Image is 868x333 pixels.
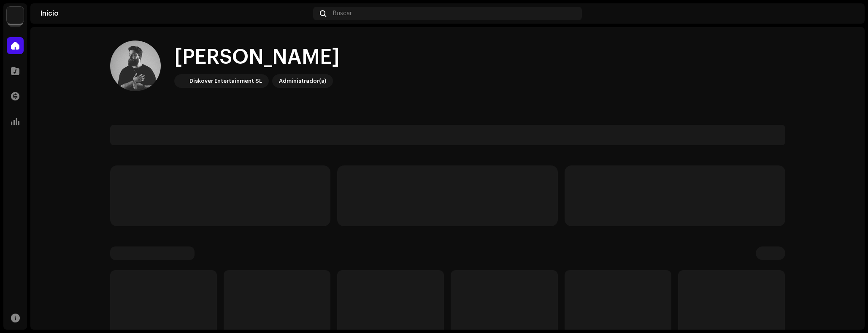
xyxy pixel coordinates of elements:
[176,76,186,86] img: 297a105e-aa6c-4183-9ff4-27133c00f2e2
[110,41,161,91] img: 64330119-7c00-4796-a648-24c9ce22806e
[174,44,340,71] div: [PERSON_NAME]
[841,7,854,20] img: 64330119-7c00-4796-a648-24c9ce22806e
[279,76,326,86] div: Administrador(a)
[41,10,310,17] div: Inicio
[7,7,24,24] img: 297a105e-aa6c-4183-9ff4-27133c00f2e2
[333,10,352,17] span: Buscar
[189,76,262,86] div: Diskover Entertainment SL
